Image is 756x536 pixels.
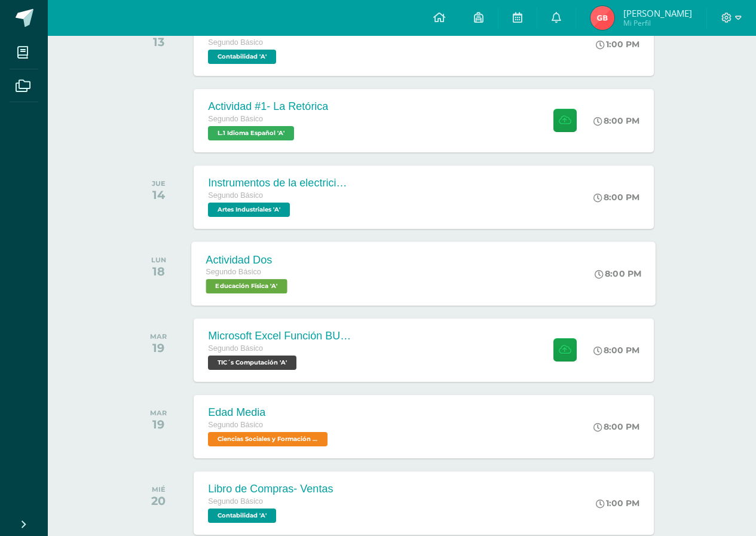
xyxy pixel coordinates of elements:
[623,7,692,19] span: [PERSON_NAME]
[208,191,263,200] span: Segundo Básico
[208,115,263,123] span: Segundo Básico
[152,179,166,188] div: JUE
[152,188,166,202] div: 14
[590,6,614,30] img: 9185c66dc9726b1477dadf30fab59419.png
[150,417,167,431] div: 19
[596,39,639,50] div: 1:00 PM
[596,498,639,509] div: 1:00 PM
[208,344,263,353] span: Segundo Básico
[206,279,287,293] span: Educación Física 'A'
[208,406,330,419] div: Edad Media
[593,192,639,203] div: 8:00 PM
[151,494,166,508] div: 20
[593,115,639,126] div: 8:00 PM
[208,50,276,64] span: Contabilidad 'A'
[206,253,290,266] div: Actividad Dos
[595,268,642,279] div: 8:00 PM
[208,497,263,506] span: Segundo Básico
[208,38,263,47] span: Segundo Básico
[593,345,639,356] div: 8:00 PM
[150,332,167,341] div: MAR
[151,256,166,264] div: LUN
[208,126,294,140] span: L.1 Idioma Español 'A'
[151,264,166,278] div: 18
[208,509,276,523] span: Contabilidad 'A'
[623,18,692,28] span: Mi Perfil
[152,35,166,49] div: 13
[208,432,328,446] span: Ciencias Sociales y Formación Ciudadana 'A'
[208,177,351,189] div: Instrumentos de la electricidad
[208,330,351,342] div: Microsoft Excel Función BUSCAR
[151,485,166,494] div: MIÉ
[208,203,290,217] span: Artes Industriales 'A'
[208,483,333,495] div: Libro de Compras- Ventas
[150,409,167,417] div: MAR
[208,100,328,113] div: Actividad #1- La Retórica
[208,421,263,429] span: Segundo Básico
[208,356,296,370] span: TIC´s Computación 'A'
[593,421,639,432] div: 8:00 PM
[206,268,262,276] span: Segundo Básico
[150,341,167,355] div: 19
